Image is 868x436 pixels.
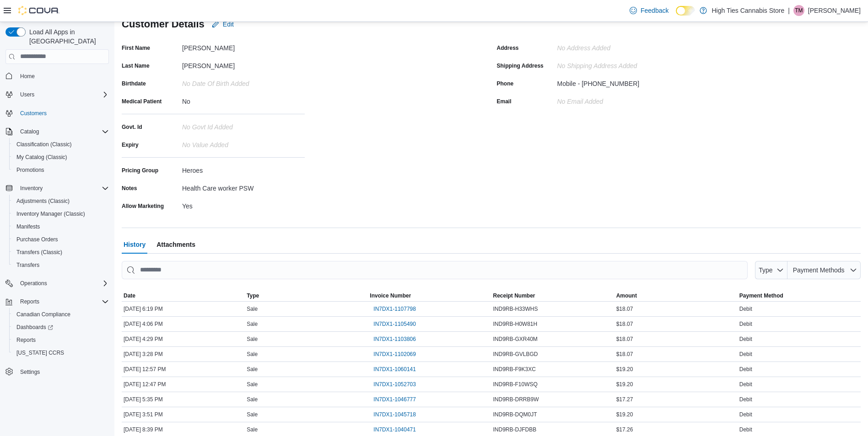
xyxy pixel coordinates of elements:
span: Debit [739,305,752,313]
a: Adjustments (Classic) [13,196,73,207]
button: Home [2,69,113,83]
p: High Ties Cannabis Store [712,5,784,16]
span: Debit [739,426,752,433]
span: IN7DX1-1060141 [373,366,416,373]
span: Edit [223,20,234,29]
span: IN7DX1-1102069 [373,351,416,358]
label: Allow Marketing [122,202,164,210]
div: No Email added [557,94,604,105]
span: IND9RB-F10WSQ [493,381,537,388]
span: Catalog [16,126,109,137]
div: Mobile - [PHONE_NUMBER] [557,76,640,87]
button: Catalog [2,125,113,138]
label: First Name [122,44,150,52]
span: Debit [739,366,752,373]
span: Debit [739,411,752,418]
span: IN7DX1-1103806 [373,335,416,343]
span: Payment Methods [793,266,845,274]
div: No Date Of Birth added [182,76,305,87]
div: $17.26 [615,424,738,435]
label: Last Name [122,62,150,69]
span: Purchase Orders [13,234,109,245]
a: Transfers [13,260,43,271]
a: Customers [16,108,50,119]
button: Date [122,290,245,301]
span: Settings [20,368,40,376]
div: $18.07 [615,319,738,330]
button: Type [245,290,368,301]
span: [DATE] 8:39 PM [124,426,163,433]
span: Sale [247,411,258,418]
a: Classification (Classic) [13,139,75,150]
button: Users [16,89,38,100]
h3: Customer Details [122,19,205,30]
div: No Shipping Address added [557,58,680,69]
a: Settings [16,367,43,378]
a: Home [16,71,38,82]
a: Dashboards [9,321,113,334]
button: Canadian Compliance [9,308,113,321]
div: Heroes [182,163,305,174]
div: Yes [182,199,305,210]
span: IN7DX1-1107798 [373,305,416,313]
span: IN7DX1-1046777 [373,396,416,403]
button: IN7DX1-1102069 [370,349,420,360]
span: [DATE] 12:57 PM [124,366,166,373]
a: My Catalog (Classic) [13,152,71,163]
div: No Address added [557,41,680,52]
div: [PERSON_NAME] [182,41,305,52]
span: IN7DX1-1052703 [373,381,416,388]
span: Adjustments (Classic) [16,197,70,205]
div: $18.07 [615,303,738,314]
span: My Catalog (Classic) [16,154,67,161]
div: No value added [182,138,305,149]
span: Manifests [16,223,40,230]
span: Inventory [20,185,43,192]
label: Expiry [122,141,139,149]
label: Shipping Address [497,62,544,69]
span: Transfers (Classic) [16,249,62,256]
button: Adjustments (Classic) [9,195,113,207]
a: Transfers (Classic) [13,247,66,258]
span: Attachments [156,235,195,254]
span: IND9RB-DQM0JT [493,411,537,418]
span: IND9RB-DJFDBB [493,426,536,433]
div: $17.27 [615,394,738,405]
div: $19.20 [615,379,738,390]
span: [DATE] 4:29 PM [124,335,163,343]
span: Washington CCRS [13,347,109,358]
div: Health Care worker PSW [182,181,305,192]
button: Receipt Number [491,290,614,301]
button: [US_STATE] CCRS [9,346,113,359]
span: Adjustments (Classic) [13,196,109,207]
span: [DATE] 6:19 PM [124,305,163,313]
div: No Govt Id added [182,120,305,131]
span: Reports [20,298,39,305]
label: Govt. Id [122,123,142,131]
button: Transfers (Classic) [9,246,113,259]
button: My Catalog (Classic) [9,151,113,164]
button: Transfers [9,259,113,271]
button: IN7DX1-1103806 [370,334,420,345]
span: Sale [247,320,258,328]
span: [US_STATE] CCRS [16,349,64,356]
button: Inventory Manager (Classic) [9,207,113,220]
span: IND9RB-GVLBGD [493,351,538,358]
button: Reports [9,334,113,346]
a: Canadian Compliance [13,309,74,320]
span: Operations [16,278,109,289]
span: IND9RB-GXR40M [493,335,537,343]
span: Reports [16,296,109,307]
span: IN7DX1-1105490 [373,320,416,328]
label: Pricing Group [122,167,158,174]
label: Address [497,44,519,52]
span: Operations [20,280,47,287]
span: Type [759,266,772,274]
button: IN7DX1-1105490 [370,319,420,330]
button: IN7DX1-1107798 [370,303,420,314]
span: Classification (Classic) [13,139,109,150]
span: Promotions [16,166,44,174]
button: Promotions [9,164,113,176]
span: Settings [16,366,109,377]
